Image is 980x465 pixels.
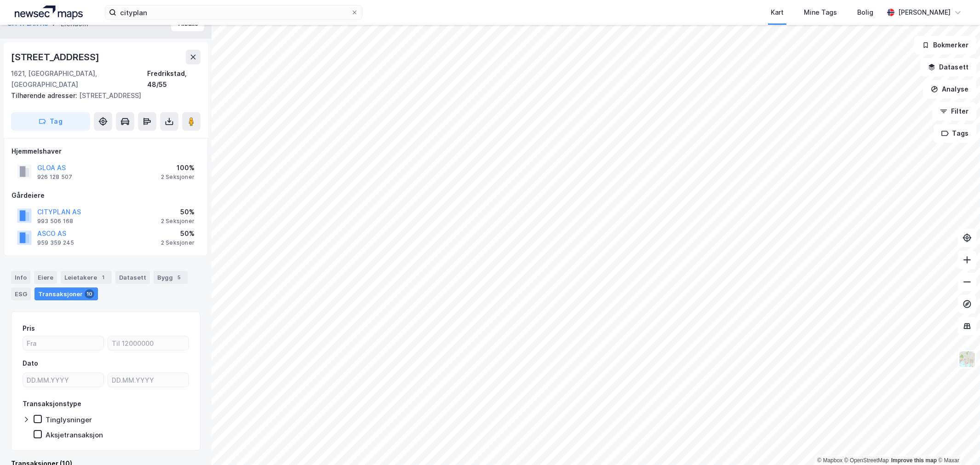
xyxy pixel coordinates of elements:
[23,373,103,387] input: DD.MM.YYYY
[11,112,90,131] button: Tag
[37,239,74,247] div: 959 359 245
[11,50,101,64] div: [STREET_ADDRESS]
[175,273,184,282] div: 5
[61,271,112,284] div: Leietakere
[958,350,976,368] img: Z
[817,457,842,464] a: Mapbox
[85,289,94,299] div: 10
[11,90,193,101] div: [STREET_ADDRESS]
[898,7,951,18] div: [PERSON_NAME]
[108,336,189,350] input: Til 12000000
[11,146,200,157] div: Hjemmelshaver
[857,7,873,18] div: Bolig
[11,271,30,284] div: Info
[891,457,937,464] a: Improve this map
[804,7,837,18] div: Mine Tags
[23,336,103,350] input: Fra
[914,36,976,54] button: Bokmerker
[161,207,195,218] div: 50%
[11,190,200,201] div: Gårdeiere
[11,68,147,90] div: 1621, [GEOGRAPHIC_DATA], [GEOGRAPHIC_DATA]
[771,7,784,18] div: Kart
[920,58,976,76] button: Datasett
[46,431,103,439] div: Aksjetransaksjon
[23,323,35,334] div: Pris
[37,173,72,181] div: 926 128 507
[108,373,189,387] input: DD.MM.YYYY
[934,421,980,465] div: Kontrollprogram for chat
[934,421,980,465] iframe: Chat Widget
[154,271,188,284] div: Bygg
[923,80,976,98] button: Analyse
[34,271,57,284] div: Eiere
[99,273,108,282] div: 1
[161,218,195,225] div: 2 Seksjoner
[23,358,38,369] div: Dato
[934,124,976,143] button: Tags
[34,287,98,300] div: Transaksjoner
[161,173,195,181] div: 2 Seksjoner
[37,218,73,225] div: 993 506 168
[115,271,150,284] div: Datasett
[23,398,81,409] div: Transaksjonstype
[15,6,83,19] img: logo.a4113a55bc3d86da70a041830d287a7e.svg
[11,92,79,99] span: Tilhørende adresser:
[11,287,31,300] div: ESG
[161,239,195,247] div: 2 Seksjoner
[46,415,92,424] div: Tinglysninger
[147,68,201,90] div: Fredrikstad, 48/55
[844,457,889,464] a: OpenStreetMap
[161,162,195,173] div: 100%
[932,102,976,121] button: Filter
[116,6,351,19] input: Søk på adresse, matrikkel, gårdeiere, leietakere eller personer
[161,228,195,239] div: 50%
